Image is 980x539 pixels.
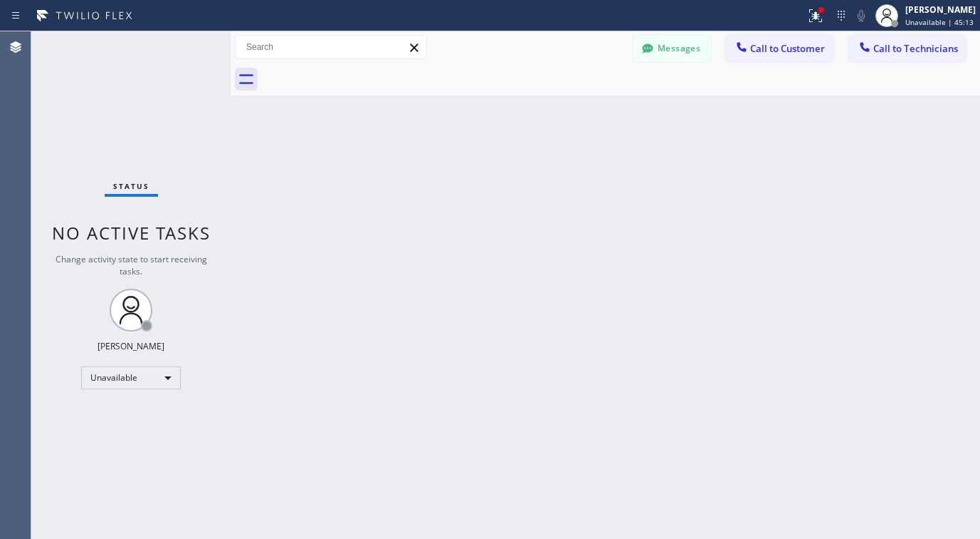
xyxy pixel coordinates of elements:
[236,36,426,58] input: Search
[851,6,871,26] button: Mute
[905,17,974,27] span: Unavailable | 45:13
[725,35,834,62] button: Call to Customer
[848,35,966,62] button: Call to Technicians
[113,181,149,191] span: Status
[98,340,164,352] div: [PERSON_NAME]
[750,42,825,55] span: Call to Customer
[905,4,976,16] div: [PERSON_NAME]
[52,221,211,245] span: No active tasks
[873,42,958,55] span: Call to Technicians
[81,366,181,389] div: Unavailable
[56,253,207,277] span: Change activity state to start receiving tasks.
[633,35,711,62] button: Messages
